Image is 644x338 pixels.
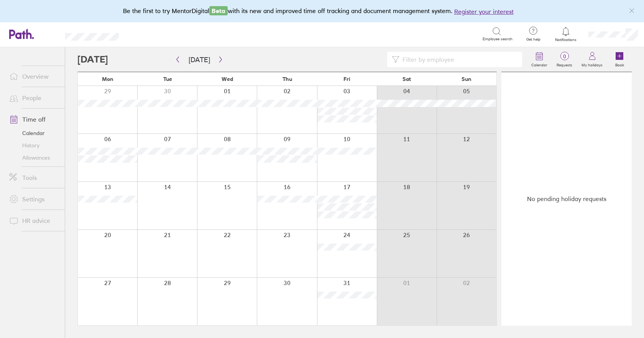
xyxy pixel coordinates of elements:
[283,76,292,82] span: Thu
[3,213,65,228] a: HR advice
[552,47,577,72] a: 0Requests
[3,127,65,139] a: Calendar
[462,76,472,82] span: Sun
[454,7,514,16] button: Register your interest
[554,26,578,42] a: Notifications
[209,6,228,15] span: Beta
[483,37,513,41] span: Employee search
[3,152,65,164] a: Allowances
[163,76,172,82] span: Tue
[577,61,607,68] label: My holidays
[607,47,632,72] a: Book
[3,112,65,127] a: Time off
[3,170,65,185] a: Tools
[527,61,552,68] label: Calendar
[3,191,65,207] a: Settings
[123,6,521,16] div: Be the first to try MentorDigital with its new and improved time off tracking and document manage...
[611,61,629,68] label: Book
[140,30,159,37] div: Search
[3,90,65,106] a: People
[527,47,552,72] a: Calendar
[182,53,216,66] button: [DATE]
[521,37,546,42] span: Get help
[577,47,607,72] a: My holidays
[552,53,577,59] span: 0
[552,61,577,68] label: Requests
[399,52,517,67] input: Filter by employee
[501,72,632,326] div: No pending holiday requests
[3,139,65,152] a: History
[3,69,65,84] a: Overview
[343,76,350,82] span: Fri
[402,76,411,82] span: Sat
[554,38,578,42] span: Notifications
[102,76,113,82] span: Mon
[222,76,233,82] span: Wed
